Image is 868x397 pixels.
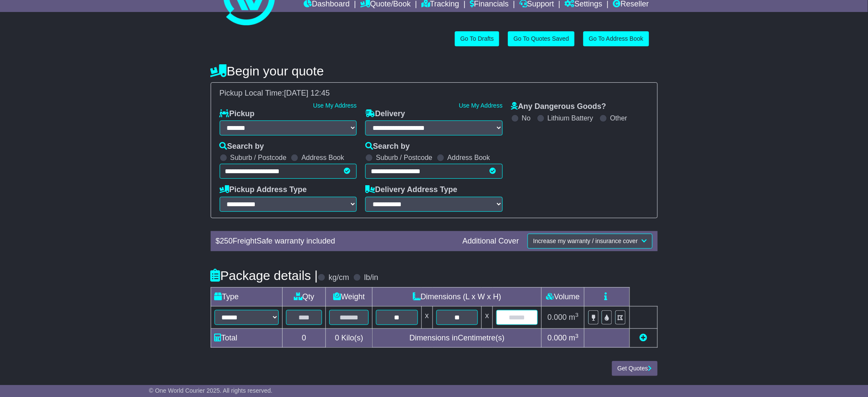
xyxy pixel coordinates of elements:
label: lb/in [364,273,378,283]
label: Suburb / Postcode [230,153,287,162]
label: Any Dangerous Goods? [511,102,606,111]
label: Delivery Address Type [365,185,457,195]
label: Address Book [301,153,344,162]
sup: 3 [576,333,579,339]
span: Increase my warranty / insurance cover [533,238,638,244]
a: Go To Quotes Saved [508,31,575,46]
label: Delivery [365,109,405,119]
h4: Begin your quote [211,64,658,78]
label: Lithium Battery [548,114,594,122]
td: x [421,306,433,328]
label: kg/cm [328,273,349,283]
a: Add new item [640,334,647,342]
td: Qty [282,287,326,306]
span: m [569,334,579,342]
button: Increase my warranty / insurance cover [528,234,652,249]
div: Additional Cover [458,237,523,246]
span: © One World Courier 2025. All rights reserved. [149,387,273,394]
a: Use My Address [313,102,357,109]
td: Dimensions (L x W x H) [373,287,542,306]
td: x [482,306,493,328]
label: Pickup [220,109,255,119]
span: 0.000 [548,313,567,322]
span: m [569,313,579,322]
label: Address Book [447,153,490,162]
label: Other [610,114,627,122]
label: Pickup Address Type [220,185,307,195]
label: Search by [365,142,410,151]
a: Go To Drafts [455,31,499,46]
label: Search by [220,142,264,151]
td: Type [211,287,282,306]
span: 0 [335,334,339,342]
td: 0 [282,329,326,348]
span: [DATE] 12:45 [284,89,330,97]
a: Use My Address [459,102,503,109]
label: No [522,114,531,122]
label: Suburb / Postcode [376,153,433,162]
td: Volume [542,287,585,306]
sup: 3 [576,312,579,318]
td: Weight [326,287,373,306]
td: Kilo(s) [326,329,373,348]
td: Total [211,329,282,348]
td: Dimensions in Centimetre(s) [373,329,542,348]
h4: Package details | [211,268,318,283]
a: Go To Address Book [583,31,649,46]
span: 0.000 [548,334,567,342]
div: Pickup Local Time: [215,89,653,98]
div: $ FreightSafe warranty included [212,237,459,246]
span: 250 [220,237,233,245]
button: Get Quotes [612,361,658,376]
